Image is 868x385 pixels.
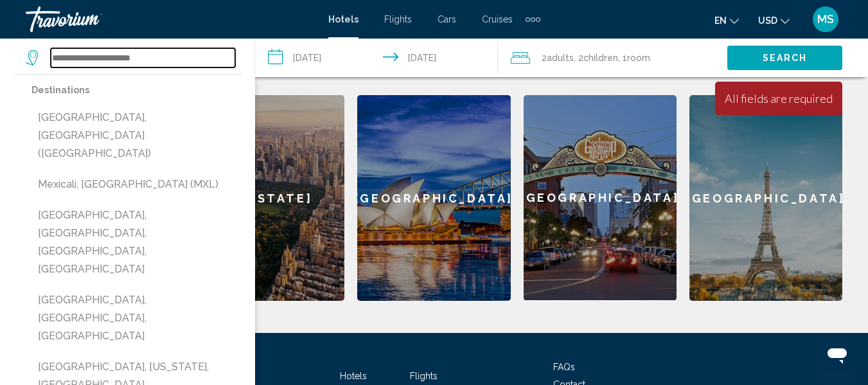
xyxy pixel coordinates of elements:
[809,6,842,33] button: User Menu
[627,53,650,63] span: Room
[524,95,677,301] a: [GEOGRAPHIC_DATA]
[438,14,456,24] a: Cars
[725,91,833,105] div: All fields are required
[583,53,618,63] span: Children
[26,6,315,32] a: Travorium
[714,15,727,26] span: en
[727,46,842,69] button: Search
[817,13,834,26] span: MS
[689,95,842,301] a: [GEOGRAPHIC_DATA]
[340,371,367,381] a: Hotels
[255,39,497,77] button: Check-in date: Dec 11, 2025 Check-out date: Dec 18, 2025
[357,95,510,301] a: [GEOGRAPHIC_DATA]
[553,362,575,372] a: FAQs
[714,11,739,30] button: Change language
[31,203,242,282] button: [GEOGRAPHIC_DATA], [GEOGRAPHIC_DATA], [GEOGRAPHIC_DATA], [GEOGRAPHIC_DATA]
[31,288,242,348] button: [GEOGRAPHIC_DATA], [GEOGRAPHIC_DATA], [GEOGRAPHIC_DATA]
[328,14,359,24] a: Hotels
[542,49,574,67] span: 2
[498,39,727,77] button: Travelers: 2 adults, 2 children
[763,53,808,64] span: Search
[547,53,574,63] span: Adults
[410,371,438,381] a: Flights
[384,14,412,24] a: Flights
[817,334,858,375] iframe: Button to launch messaging window
[758,15,777,26] span: USD
[618,49,650,67] span: , 1
[191,95,344,301] a: [US_STATE]
[526,9,540,30] button: Extra navigation items
[31,81,242,99] p: Destinations
[574,49,618,67] span: , 2
[758,11,790,30] button: Change currency
[31,105,242,166] button: [GEOGRAPHIC_DATA], [GEOGRAPHIC_DATA] ([GEOGRAPHIC_DATA])
[31,172,242,197] button: Mexicali, [GEOGRAPHIC_DATA] (MXL)
[482,14,513,24] a: Cruises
